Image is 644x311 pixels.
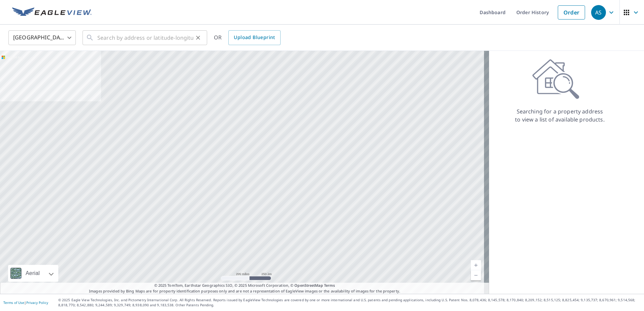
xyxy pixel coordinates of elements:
a: Current Level 5, Zoom In [471,260,481,270]
div: Aerial [8,265,58,282]
a: Upload Blueprint [228,30,280,45]
p: © 2025 Eagle View Technologies, Inc. and Pictometry International Corp. All Rights Reserved. Repo... [58,298,641,308]
a: Terms of Use [3,300,24,305]
a: Order [558,5,585,20]
p: Searching for a property address to view a list of available products. [515,107,605,124]
a: OpenStreetMap [294,283,323,288]
div: Aerial [24,265,42,282]
span: Upload Blueprint [234,33,275,42]
input: Search by address or latitude-longitude [97,28,193,47]
span: © 2025 TomTom, Earthstar Geographics SIO, © 2025 Microsoft Corporation, © [154,283,335,288]
a: Terms [324,283,335,288]
div: [GEOGRAPHIC_DATA] [8,28,76,47]
button: Clear [193,33,203,42]
div: OR [214,30,281,45]
img: EV Logo [12,7,92,18]
p: | [3,301,48,305]
a: Privacy Policy [26,300,48,305]
div: AS [591,5,606,20]
a: Current Level 5, Zoom Out [471,270,481,280]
